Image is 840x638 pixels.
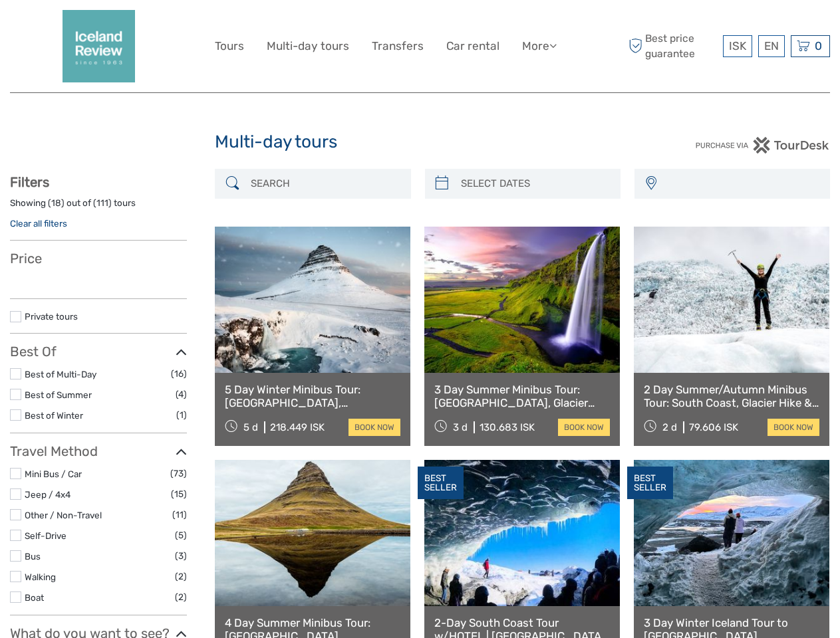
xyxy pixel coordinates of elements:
[372,37,424,56] a: Transfers
[456,172,614,195] input: SELECT DATES
[172,507,187,522] span: (11)
[175,569,187,584] span: (2)
[768,419,819,436] a: book now
[25,530,67,541] a: Self-Drive
[225,383,400,410] a: 5 Day Winter Minibus Tour: [GEOGRAPHIC_DATA], [GEOGRAPHIC_DATA], [GEOGRAPHIC_DATA], South Coast &...
[51,197,61,209] label: 18
[446,37,499,56] a: Car rental
[245,172,404,195] input: SEARCH
[25,369,96,379] a: Best of Multi-Day
[695,137,830,154] img: PurchaseViaTourDesk.png
[170,466,187,481] span: (73)
[25,489,70,500] a: Jeep / 4x4
[63,10,135,82] img: 2352-2242c590-57d0-4cbf-9375-f685811e12ac_logo_big.png
[689,421,738,433] div: 79.606 ISK
[558,419,610,436] a: book now
[176,387,187,402] span: (4)
[662,421,677,433] span: 2 d
[644,383,819,410] a: 2 Day Summer/Autumn Minibus Tour: South Coast, Glacier Hike & Jokulsarlon
[625,31,720,60] span: Best price guarantee
[25,592,44,603] a: Boat
[10,197,187,217] div: Showing ( ) out of ( ) tours
[418,467,464,500] div: BEST SELLER
[270,421,325,433] div: 218.449 ISK
[349,419,400,436] a: book now
[25,510,102,520] a: Other / Non-Travel
[215,37,244,56] a: Tours
[267,37,349,56] a: Multi-day tours
[25,469,82,479] a: Mini Bus / Car
[10,344,187,360] h3: Best Of
[215,132,625,153] h1: Multi-day tours
[176,407,187,423] span: (1)
[729,39,746,53] span: ISK
[758,35,785,57] div: EN
[175,548,187,564] span: (3)
[434,383,610,410] a: 3 Day Summer Minibus Tour: [GEOGRAPHIC_DATA], Glacier Hike and [GEOGRAPHIC_DATA]
[480,421,535,433] div: 130.683 ISK
[25,410,83,421] a: Best of Winter
[25,311,78,322] a: Private tours
[243,421,258,433] span: 5 d
[10,251,187,266] h3: Price
[522,37,557,56] a: More
[10,443,187,459] h3: Travel Method
[10,174,49,190] strong: Filters
[25,389,92,400] a: Best of Summer
[171,486,187,502] span: (15)
[96,197,108,209] label: 111
[25,551,41,562] a: Bus
[25,572,56,582] a: Walking
[813,39,824,53] span: 0
[175,589,187,605] span: (2)
[175,528,187,543] span: (5)
[627,467,673,500] div: BEST SELLER
[453,421,468,433] span: 3 d
[171,366,187,381] span: (16)
[10,218,67,229] a: Clear all filters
